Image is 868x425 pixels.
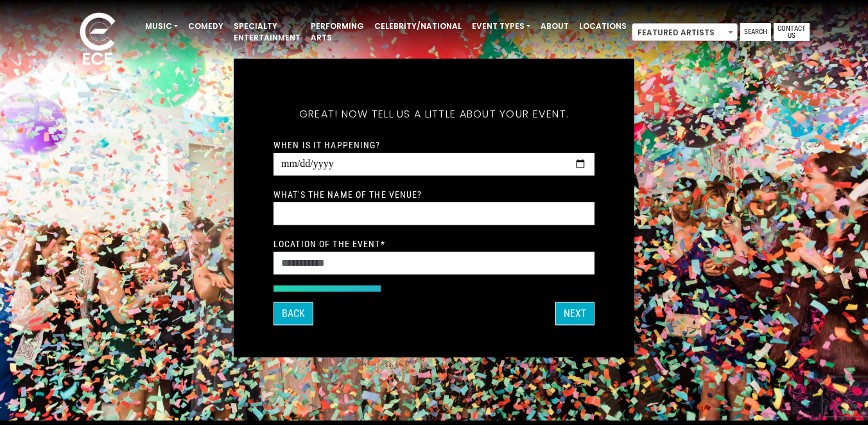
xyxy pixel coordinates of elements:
[574,15,632,37] a: Locations
[632,24,737,42] span: Featured Artists
[183,15,229,37] a: Comedy
[467,15,535,37] a: Event Types
[273,139,381,151] label: When is it happening?
[65,9,130,71] img: ece_new_logo_whitev2-1.png
[774,23,810,41] a: Contact Us
[273,91,595,137] h5: Great! Now tell us a little about your event.
[632,23,738,41] span: Featured Artists
[555,302,595,325] button: Next
[306,15,369,49] a: Performing Arts
[273,302,313,325] button: Back
[369,15,467,37] a: Celebrity/National
[740,23,771,41] a: Search
[229,15,306,49] a: Specialty Entertainment
[140,15,183,37] a: Music
[273,189,422,200] label: What's the name of the venue?
[273,238,385,250] label: Location of the event
[535,15,574,37] a: About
